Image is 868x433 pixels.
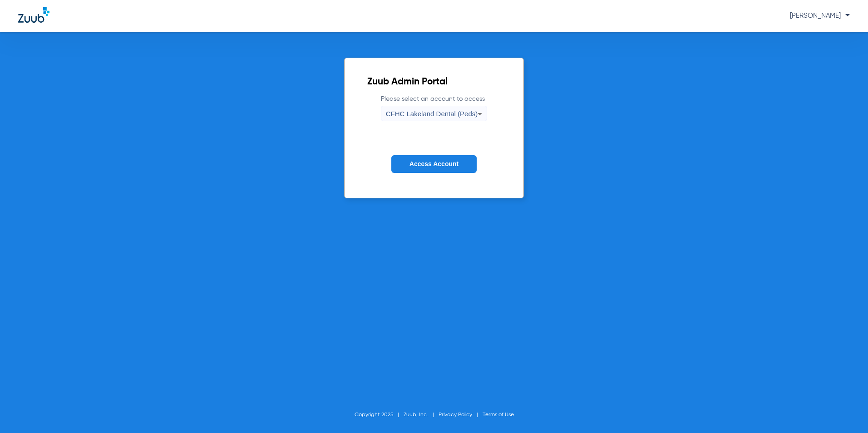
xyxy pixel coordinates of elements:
h2: Zuub Admin Portal [367,78,501,87]
img: Zuub Logo [18,7,49,23]
span: [PERSON_NAME] [790,12,850,19]
button: Access Account [391,155,477,173]
label: Please select an account to access [381,94,488,121]
a: Terms of Use [483,412,514,418]
a: Privacy Policy [439,412,472,418]
li: Zuub, Inc. [404,410,439,419]
span: Access Account [409,160,459,167]
iframe: Chat Widget [823,389,868,433]
li: Copyright 2025 [355,410,404,419]
span: CFHC Lakeland Dental (Peds) [386,110,478,118]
